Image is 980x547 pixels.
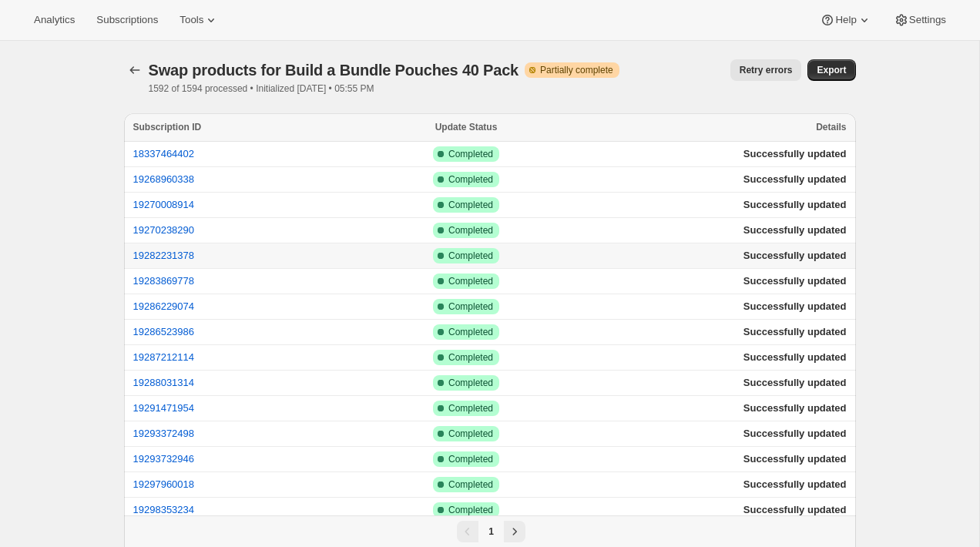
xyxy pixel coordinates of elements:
[807,59,855,81] button: Export
[448,250,493,262] span: Completed
[448,300,493,313] span: Completed
[743,326,847,337] span: Successfully updated
[435,122,498,133] span: Update Status
[448,275,493,287] span: Completed
[133,402,195,414] button: 19291471954
[743,224,847,236] span: Successfully updated
[909,14,946,26] span: Settings
[448,453,493,465] span: Completed
[133,504,195,515] button: 19298353234
[448,377,493,389] span: Completed
[835,14,856,26] span: Help
[504,521,525,542] button: Next
[96,14,158,26] span: Subscriptions
[133,173,195,185] button: 19268960338
[743,478,847,490] span: Successfully updated
[811,9,881,31] button: Help
[149,62,519,79] span: Swap products for Build a Bundle Pouches 40 Pack
[448,478,493,491] span: Completed
[743,428,847,439] span: Successfully updated
[133,453,195,465] button: 19293732946
[133,224,195,236] button: 19270238290
[133,326,195,337] button: 19286523986
[743,250,847,261] span: Successfully updated
[448,428,493,440] span: Completed
[133,428,195,439] button: 19293372498
[448,224,493,237] span: Completed
[730,59,802,81] button: Retry errors
[25,9,84,31] button: Analytics
[448,148,493,160] span: Completed
[743,453,847,465] span: Successfully updated
[448,351,493,364] span: Completed
[133,275,195,287] button: 19283869778
[133,377,195,388] button: 19288031314
[133,122,202,133] span: Subscription ID
[743,504,847,515] span: Successfully updated
[149,82,399,95] p: 1592 of 1594 processed • Initialized [DATE] • 05:55 PM
[540,64,613,76] span: Partially complete
[743,300,847,312] span: Successfully updated
[87,9,167,31] button: Subscriptions
[133,148,195,159] button: 18337464402
[34,14,75,26] span: Analytics
[743,402,847,414] span: Successfully updated
[743,351,847,363] span: Successfully updated
[488,526,494,537] span: 1
[448,173,493,186] span: Completed
[133,250,195,261] button: 19282231378
[743,377,847,388] span: Successfully updated
[448,402,493,414] span: Completed
[180,14,203,26] span: Tools
[740,64,793,76] span: Retry errors
[743,148,847,159] span: Successfully updated
[133,300,195,312] button: 19286229074
[170,9,228,31] button: Tools
[133,478,195,490] button: 19297960018
[448,504,493,516] span: Completed
[133,351,195,363] button: 19287212114
[743,275,847,287] span: Successfully updated
[124,515,856,547] nav: Pagination
[133,199,195,210] button: 19270008914
[743,173,847,185] span: Successfully updated
[448,199,493,211] span: Completed
[743,199,847,210] span: Successfully updated
[884,9,955,31] button: Settings
[816,122,846,133] span: Details
[817,64,846,76] span: Export
[448,326,493,338] span: Completed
